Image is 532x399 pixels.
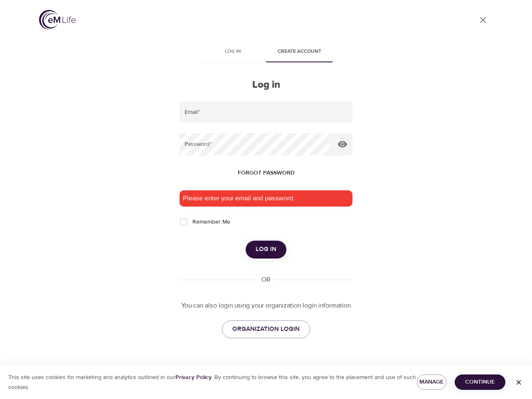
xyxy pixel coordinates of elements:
[455,374,505,390] button: Continue
[204,47,261,56] span: Log in
[473,10,493,30] a: close
[175,374,212,381] a: Privacy Policy
[180,190,352,207] div: Please enter your email and password.
[192,218,230,227] span: Remember Me
[256,244,276,255] span: Log in
[180,79,352,91] h2: Log in
[461,377,499,387] span: Continue
[258,275,274,285] div: OR
[271,47,328,56] span: Create account
[232,324,300,335] span: ORGANIZATION LOGIN
[222,320,310,338] a: ORGANIZATION LOGIN
[234,165,298,181] button: Forgot password
[39,10,76,30] img: logo
[424,377,440,387] span: Manage
[180,301,352,310] p: You can also login using your organization login information
[246,241,286,258] button: Log in
[180,42,352,62] div: disabled tabs example
[238,168,295,178] span: Forgot password
[417,374,446,390] button: Manage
